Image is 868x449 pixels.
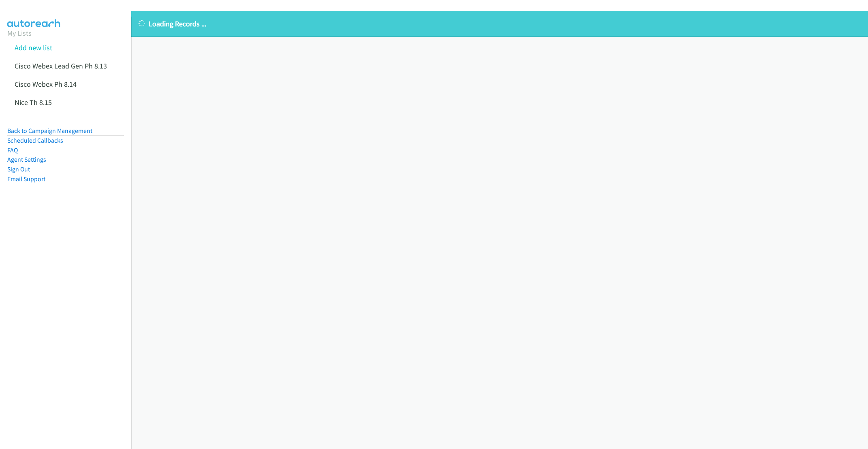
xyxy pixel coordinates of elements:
a: Cisco Webex Lead Gen Ph 8.13 [15,61,107,71]
a: Cisco Webex Ph 8.14 [15,79,77,89]
a: Email Support [7,175,45,183]
a: Agent Settings [7,156,46,163]
a: Sign Out [7,165,30,173]
a: Scheduled Callbacks [7,137,63,144]
a: My Lists [7,28,32,38]
a: FAQ [7,146,18,154]
p: Loading Records ... [139,18,861,29]
a: Back to Campaign Management [7,127,92,135]
a: Nice Th 8.15 [15,98,52,107]
a: Add new list [15,43,52,52]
